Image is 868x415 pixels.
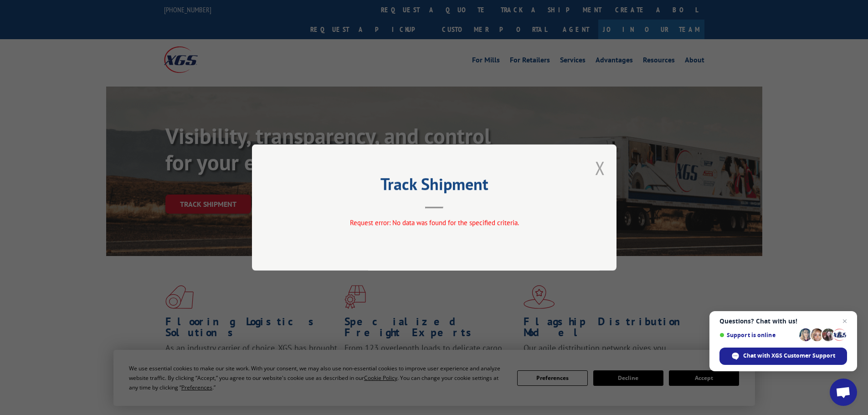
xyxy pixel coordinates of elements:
span: Request error: No data was found for the specified criteria. [349,218,519,227]
div: Chat with XGS Customer Support [719,348,847,365]
span: Close chat [839,316,850,327]
h2: Track Shipment [298,178,571,195]
span: Chat with XGS Customer Support [743,352,835,360]
span: Questions? Chat with us! [719,318,847,325]
span: Support is online [719,332,796,338]
div: Open chat [830,379,857,406]
button: Close modal [595,156,605,180]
